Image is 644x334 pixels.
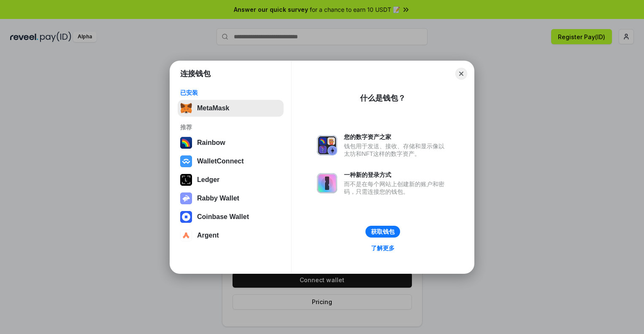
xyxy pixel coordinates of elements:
div: 获取钱包 [371,228,395,235]
img: svg+xml,%3Csvg%20xmlns%3D%22http%3A%2F%2Fwww.w3.org%2F2000%2Fsvg%22%20fill%3D%22none%22%20viewBox... [317,135,337,155]
div: 推荐 [180,123,281,131]
div: Ledger [197,176,219,184]
div: 而不是在每个网站上创建新的账户和密码，只需连接您的钱包。 [344,180,449,195]
img: svg+xml,%3Csvg%20xmlns%3D%22http%3A%2F%2Fwww.w3.org%2F2000%2Fsvg%22%20width%3D%2228%22%20height%3... [180,174,192,186]
button: Rabby Wallet [178,190,284,207]
div: 钱包用于发送、接收、存储和显示像以太坊和NFT这样的数字资产。 [344,142,449,158]
button: Ledger [178,171,284,188]
img: svg+xml,%3Csvg%20width%3D%22120%22%20height%3D%22120%22%20viewBox%3D%220%200%20120%20120%22%20fil... [180,137,192,149]
button: WalletConnect [178,153,284,170]
div: WalletConnect [197,158,244,165]
div: 什么是钱包？ [360,93,406,103]
div: 您的数字资产之家 [344,133,449,141]
button: Argent [178,227,284,244]
img: svg+xml,%3Csvg%20fill%3D%22none%22%20height%3D%2233%22%20viewBox%3D%220%200%2035%2033%22%20width%... [180,102,192,114]
div: Rabby Wallet [197,195,239,202]
a: 了解更多 [366,243,400,254]
button: 获取钱包 [365,226,400,238]
button: MetaMask [178,100,284,117]
div: Argent [197,232,219,239]
button: Coinbase Wallet [178,208,284,225]
div: MetaMask [197,104,229,112]
img: svg+xml,%3Csvg%20width%3D%2228%22%20height%3D%2228%22%20viewBox%3D%220%200%2028%2028%22%20fill%3D... [180,155,192,167]
img: svg+xml,%3Csvg%20xmlns%3D%22http%3A%2F%2Fwww.w3.org%2F2000%2Fsvg%22%20fill%3D%22none%22%20viewBox... [317,173,337,193]
img: svg+xml,%3Csvg%20width%3D%2228%22%20height%3D%2228%22%20viewBox%3D%220%200%2028%2028%22%20fill%3D... [180,211,192,223]
div: 一种新的登录方式 [344,171,449,179]
button: Rainbow [178,134,284,151]
div: Rainbow [197,139,225,147]
img: svg+xml,%3Csvg%20xmlns%3D%22http%3A%2F%2Fwww.w3.org%2F2000%2Fsvg%22%20fill%3D%22none%22%20viewBox... [180,192,192,204]
h1: 连接钱包 [180,69,211,79]
div: Coinbase Wallet [197,213,249,221]
button: Close [455,68,467,80]
div: 了解更多 [371,244,395,252]
img: svg+xml,%3Csvg%20width%3D%2228%22%20height%3D%2228%22%20viewBox%3D%220%200%2028%2028%22%20fill%3D... [180,230,192,241]
div: 已安装 [180,89,281,96]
